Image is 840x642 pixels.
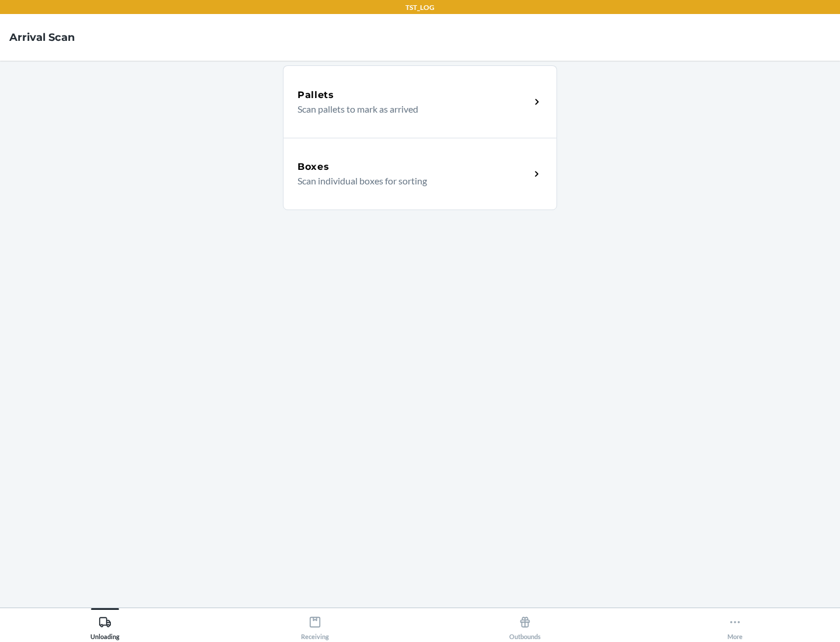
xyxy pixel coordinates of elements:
a: PalletsScan pallets to mark as arrived [283,65,557,138]
div: Unloading [90,611,120,640]
p: TST_LOG [405,2,435,13]
button: Receiving [210,608,420,640]
a: BoxesScan individual boxes for sorting [283,138,557,210]
div: Outbounds [509,611,541,640]
h4: Arrival Scan [9,30,75,45]
h5: Boxes [297,160,330,174]
button: More [630,608,840,640]
h5: Pallets [297,88,334,102]
button: Outbounds [420,608,630,640]
div: Receiving [301,611,329,640]
p: Scan individual boxes for sorting [297,174,521,188]
p: Scan pallets to mark as arrived [297,102,521,116]
div: More [727,611,743,640]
